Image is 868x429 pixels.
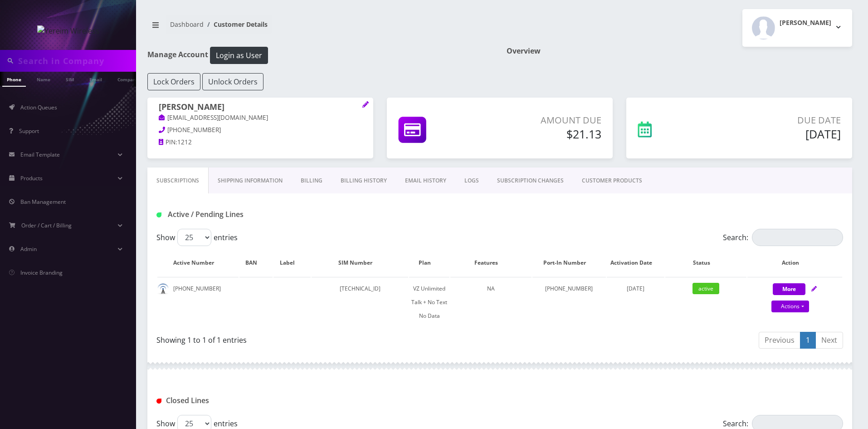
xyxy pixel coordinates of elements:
[710,113,841,127] p: Due Date
[239,250,273,276] th: BAN: activate to sort column ascending
[747,250,842,276] th: Action: activate to sort column ascending
[157,283,169,295] img: default.png
[20,174,43,182] span: Products
[209,168,292,194] a: Shipping Information
[780,19,831,27] h2: [PERSON_NAME]
[210,47,268,64] button: Login as User
[800,332,816,349] a: 1
[723,229,843,246] label: Search:
[20,198,66,206] span: Ban Management
[113,72,143,86] a: Company
[147,47,493,64] h1: Manage Account
[159,102,362,113] h1: [PERSON_NAME]
[61,72,78,86] a: SIM
[532,277,606,327] td: [PHONE_NUMBER]
[147,73,200,90] button: Lock Orders
[409,250,449,276] th: Plan: activate to sort column ascending
[208,49,268,59] a: Login as User
[665,250,746,276] th: Status: activate to sort column ascending
[532,250,606,276] th: Port-In Number: activate to sort column ascending
[692,283,719,294] span: active
[450,277,532,327] td: NA
[170,20,204,29] a: Dashboard
[332,168,396,194] a: Billing History
[156,399,161,404] img: Closed Lines
[177,229,211,246] select: Showentries
[202,73,263,90] button: Unlock Orders
[157,250,239,276] th: Active Number: activate to sort column ascending
[21,222,72,229] span: Order / Cart / Billing
[607,250,664,276] th: Activation Date: activate to sort column ascending
[32,72,55,86] a: Name
[20,104,57,111] span: Action Queues
[156,396,376,405] h1: Closed Lines
[312,277,409,327] td: [TECHNICAL_ID]
[488,113,601,127] p: Amount Due
[156,229,238,246] label: Show entries
[409,277,449,327] td: VZ Unlimited Talk + No Text No Data
[20,151,60,158] span: Email Template
[157,277,239,327] td: [PHONE_NUMBER]
[450,250,532,276] th: Features: activate to sort column ascending
[488,168,573,194] a: SUBSCRIPTION CHANGES
[20,269,63,276] span: Invoice Branding
[488,127,601,141] h5: $21.13
[273,250,311,276] th: Label: activate to sort column ascending
[147,15,493,41] nav: breadcrumb
[752,229,843,246] input: Search:
[771,301,809,312] a: Actions
[159,113,268,123] a: [EMAIL_ADDRESS][DOMAIN_NAME]
[759,332,800,349] a: Previous
[815,332,843,349] a: Next
[710,127,841,141] h5: [DATE]
[147,168,209,194] a: Subscriptions
[85,72,107,86] a: Email
[167,126,221,134] span: [PHONE_NUMBER]
[19,127,39,135] span: Support
[177,138,192,146] span: 1212
[507,47,852,55] h1: Overview
[159,138,177,147] a: PIN:
[573,168,651,194] a: CUSTOMER PRODUCTS
[156,212,161,217] img: Active / Pending Lines
[2,72,26,87] a: Phone
[18,52,134,69] input: Search in Company
[312,250,409,276] th: SIM Number: activate to sort column ascending
[773,283,805,295] button: More
[742,9,852,47] button: [PERSON_NAME]
[156,331,493,345] div: Showing 1 to 1 of 1 entries
[396,168,455,194] a: EMAIL HISTORY
[156,210,376,219] h1: Active / Pending Lines
[37,25,99,36] img: Yereim Wireless
[455,168,488,194] a: LOGS
[627,285,644,292] span: [DATE]
[20,245,37,253] span: Admin
[204,20,268,29] li: Customer Details
[292,168,332,194] a: Billing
